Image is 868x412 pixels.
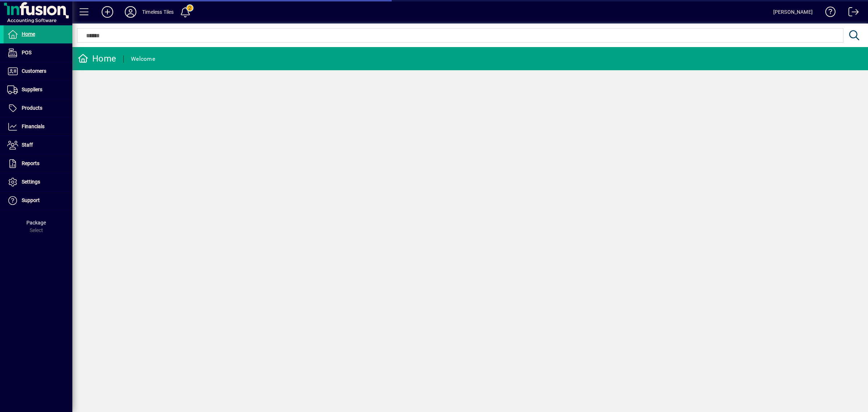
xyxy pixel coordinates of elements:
[773,6,813,18] div: [PERSON_NAME]
[119,5,142,18] button: Profile
[22,50,31,55] span: POS
[4,173,72,191] a: Settings
[22,68,46,74] span: Customers
[820,1,836,25] a: Knowledge Base
[22,31,35,37] span: Home
[22,179,40,185] span: Settings
[4,118,72,136] a: Financials
[22,105,42,111] span: Products
[4,192,72,210] a: Support
[142,6,174,18] div: Timeless Tiles
[22,142,33,148] span: Staff
[4,99,72,117] a: Products
[4,136,72,154] a: Staff
[22,87,42,92] span: Suppliers
[26,220,46,226] span: Package
[4,155,72,173] a: Reports
[96,5,119,18] button: Add
[4,81,72,99] a: Suppliers
[4,62,72,80] a: Customers
[78,53,116,64] div: Home
[22,197,40,203] span: Support
[22,123,44,129] span: Financials
[22,160,39,166] span: Reports
[4,44,72,62] a: POS
[843,1,859,25] a: Logout
[131,53,155,65] div: Welcome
